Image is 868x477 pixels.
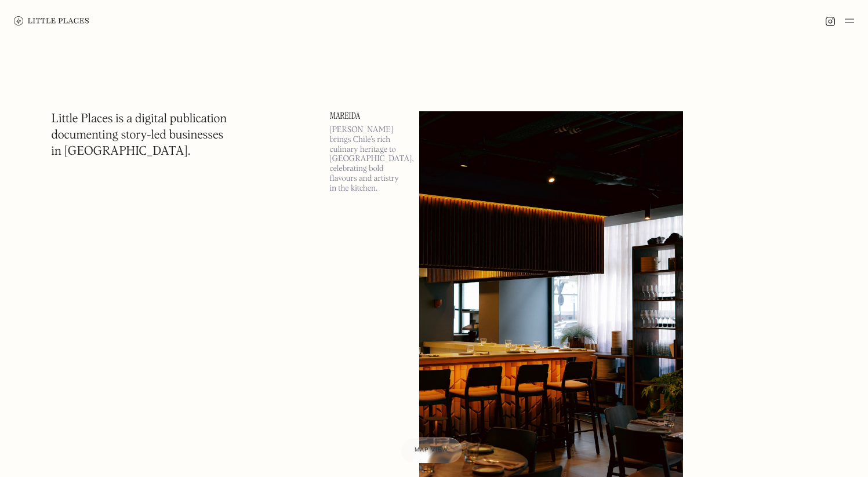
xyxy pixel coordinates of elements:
[52,111,227,160] h1: Little Places is a digital publication documenting story-led businesses in [GEOGRAPHIC_DATA].
[415,447,448,453] span: Map view
[401,438,462,463] a: Map view
[330,111,405,121] a: Mareida
[330,125,405,194] p: [PERSON_NAME] brings Chile’s rich culinary heritage to [GEOGRAPHIC_DATA], celebrating bold flavou...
